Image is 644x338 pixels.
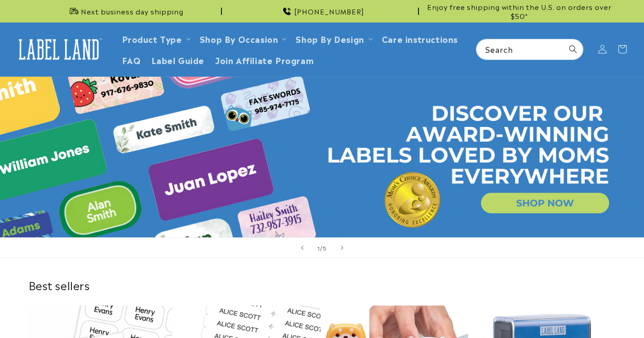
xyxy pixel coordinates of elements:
[210,49,319,70] a: Join Affiliate Program
[332,238,352,258] button: Next slide
[81,7,183,16] span: Next business day shipping
[290,28,376,49] summary: Shop By Design
[146,49,210,70] a: Label Guide
[317,243,320,252] span: 1
[292,238,312,258] button: Previous slide
[117,49,146,70] a: FAQ
[215,55,314,65] span: Join Affiliate Program
[28,278,616,292] h2: Best sellers
[382,33,458,44] span: Care instructions
[194,28,291,49] summary: Shop By Occasion
[122,32,182,45] a: Product Type
[117,28,194,49] summary: Product Type
[294,7,364,16] span: [PHONE_NUMBER]
[10,32,108,67] a: Label Land
[14,35,104,63] img: Label Land
[320,243,323,252] span: /
[151,55,204,65] span: Label Guide
[296,32,364,45] a: Shop By Design
[200,33,278,44] span: Shop By Occasion
[323,243,327,252] span: 5
[423,2,616,20] span: Enjoy free shipping within the U.S. on orders over $50*
[563,39,583,59] button: Search
[376,28,463,49] a: Care instructions
[122,55,141,65] span: FAQ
